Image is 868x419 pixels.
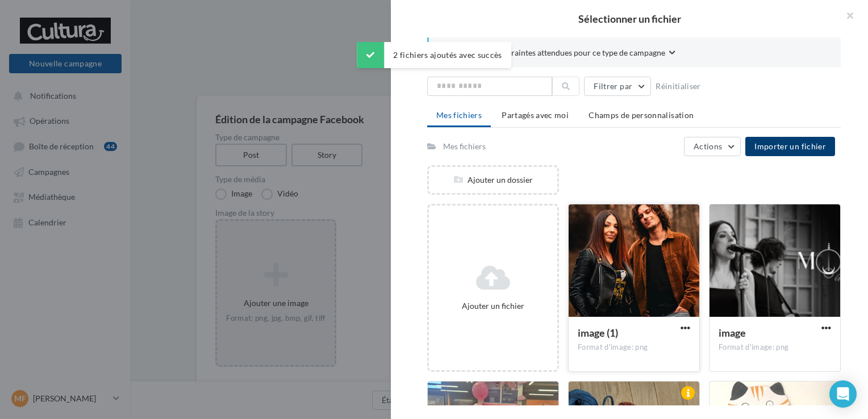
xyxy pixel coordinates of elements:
span: Champs de personnalisation [589,110,694,120]
div: Ajouter un dossier [429,174,557,186]
div: Ajouter un fichier [433,300,553,312]
button: Réinitialiser [651,79,706,93]
div: Mes fichiers [443,141,486,152]
button: Actions [684,137,741,156]
span: Importer un fichier [754,141,826,151]
span: Partagés avec moi [502,110,569,120]
div: Format d'image: png [578,342,690,353]
h2: Sélectionner un fichier [409,14,850,24]
button: Importer un fichier [745,137,835,156]
span: Mes fichiers [436,110,482,120]
span: image [719,326,746,339]
div: Format d'image: png [719,342,831,353]
span: image (1) [578,326,618,339]
span: Consulter les contraintes attendues pour ce type de campagne [447,47,665,58]
button: Filtrer par [584,77,651,96]
div: 2 fichiers ajoutés avec succès [357,42,511,68]
span: Actions [694,141,722,151]
button: Consulter les contraintes attendues pour ce type de campagne [447,47,675,61]
div: Open Intercom Messenger [829,380,857,408]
